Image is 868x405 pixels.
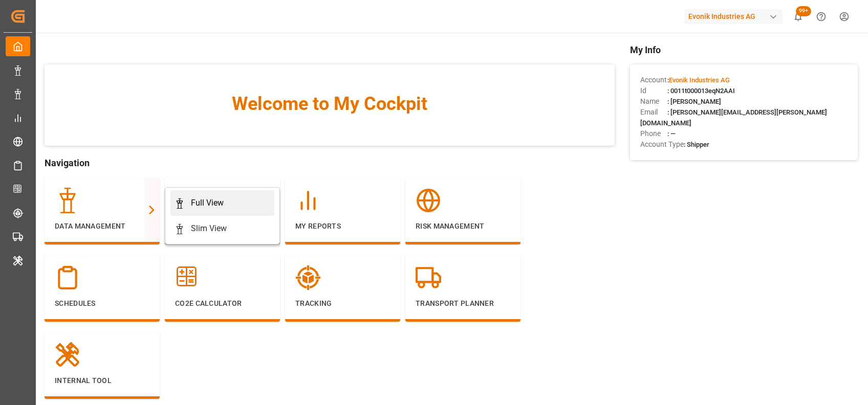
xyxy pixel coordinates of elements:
button: Help Center [810,5,833,28]
p: Data Management [55,221,149,232]
button: Evonik Industries AG [684,7,787,26]
span: My Info [630,43,858,57]
span: : [PERSON_NAME][EMAIL_ADDRESS][PERSON_NAME][DOMAIN_NAME] [640,108,827,127]
span: Phone [640,128,667,139]
span: : [PERSON_NAME] [667,98,721,105]
span: Id [640,85,667,96]
p: Internal Tool [55,375,149,386]
p: My Reports [295,221,390,232]
span: Welcome to My Cockpit [65,90,594,118]
span: : Shipper [684,141,709,148]
span: Name [640,96,667,107]
span: : 0011t000013eqN2AAI [667,87,735,95]
p: Schedules [55,298,149,309]
p: Risk Management [416,221,510,232]
a: Full View [170,190,274,216]
span: Evonik Industries AG [669,76,730,84]
span: Email [640,107,667,118]
span: Account Type [640,139,684,150]
span: Navigation [45,156,614,170]
span: Account [640,75,667,85]
a: Slim View [170,216,274,241]
p: CO2e Calculator [175,298,270,309]
span: : [667,76,730,84]
button: show 100 new notifications [787,5,810,28]
span: : — [667,130,676,138]
div: Slim View [191,222,227,235]
p: Tracking [295,298,390,309]
div: Full View [191,197,224,209]
span: 99+ [796,6,811,16]
p: Transport Planner [416,298,510,309]
div: Evonik Industries AG [684,9,783,24]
